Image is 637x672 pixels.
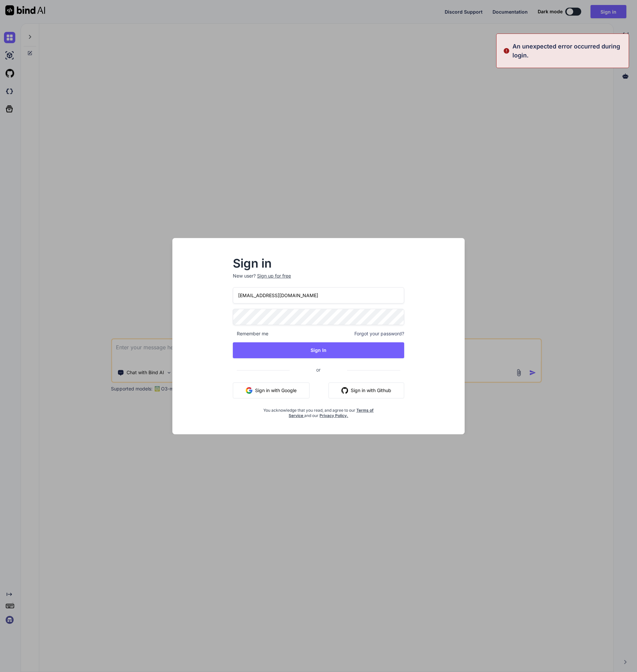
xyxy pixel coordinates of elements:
img: github [341,387,348,394]
span: Remember me [233,330,268,337]
a: Terms of Service [289,408,374,418]
span: or [290,362,347,378]
button: Sign In [233,342,404,358]
div: Sign up for free [257,273,291,279]
h2: Sign in [233,258,404,269]
input: Login or Email [233,287,404,303]
button: Sign in with Github [328,382,404,398]
a: Privacy Policy. [319,413,348,418]
p: New user? [233,273,404,287]
div: You acknowledge that you read, and agree to our and our [261,404,376,418]
img: alert [503,42,510,60]
p: An unexpected error occurred during login. [512,42,625,60]
img: google [246,387,252,394]
span: Forgot your password? [354,330,404,337]
button: Sign in with Google [233,382,310,398]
